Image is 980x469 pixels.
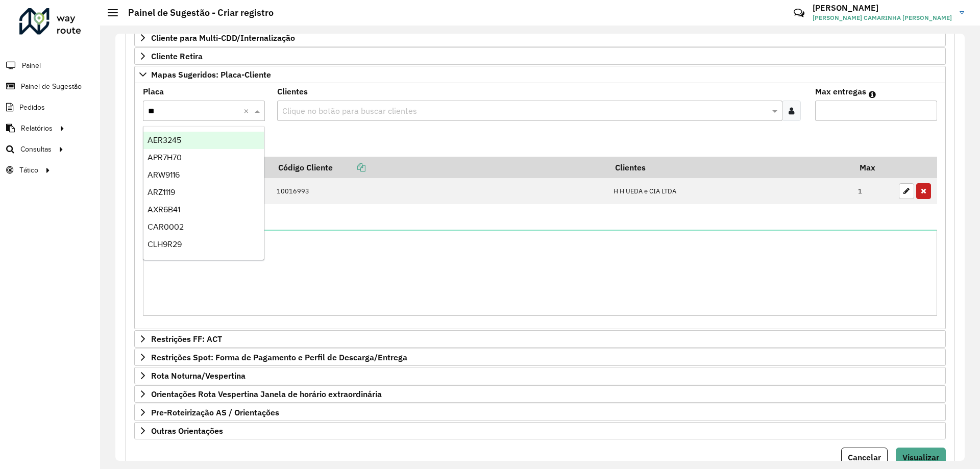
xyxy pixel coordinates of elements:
[134,367,946,384] a: Rota Noturna/Vespertina
[22,60,41,71] span: Painel
[20,144,52,155] span: Consultas
[151,34,295,42] span: Cliente para Multi-CDD/Internalização
[134,385,946,403] a: Orientações Rota Vespertina Janela de horário extraordinária
[151,52,203,60] span: Cliente Retira
[848,452,881,462] span: Cancelar
[608,157,852,178] th: Clientes
[148,240,182,249] span: CLH9R29
[134,83,946,330] div: Mapas Sugeridos: Placa-Cliente
[19,165,38,176] span: Tático
[143,85,164,97] label: Placa
[333,162,365,172] a: Copiar
[151,335,222,343] span: Restrições FF: ACT
[271,178,608,205] td: 10016993
[134,66,946,83] a: Mapas Sugeridos: Placa-Cliente
[608,178,852,205] td: H H UEDA e CIA LTDA
[151,408,279,416] span: Pre-Roteirização AS / Orientações
[788,2,810,24] a: Contato Rápido
[148,223,184,231] span: CAR0002
[134,404,946,421] a: Pre-Roteirização AS / Orientações
[815,85,866,97] label: Max entregas
[853,157,894,178] th: Max
[148,153,182,162] span: APR7H70
[21,123,53,134] span: Relatórios
[143,126,264,260] ng-dropdown-panel: Options list
[134,349,946,366] a: Restrições Spot: Forma de Pagamento e Perfil de Descarga/Entrega
[151,372,246,380] span: Rota Noturna/Vespertina
[869,90,876,98] em: Máximo de clientes que serão colocados na mesma rota com os clientes informados
[243,105,252,117] span: Clear all
[853,178,894,205] td: 1
[151,70,271,79] span: Mapas Sugeridos: Placa-Cliente
[148,136,181,144] span: AER3245
[151,353,407,361] span: Restrições Spot: Forma de Pagamento e Perfil de Descarga/Entrega
[271,157,608,178] th: Código Cliente
[19,102,45,113] span: Pedidos
[813,3,952,13] h3: [PERSON_NAME]
[277,85,308,97] label: Clientes
[148,205,180,214] span: AXR6B41
[151,427,223,435] span: Outras Orientações
[148,170,180,179] span: ARW9116
[841,448,888,467] button: Cancelar
[813,13,952,22] span: [PERSON_NAME] CAMARINHA [PERSON_NAME]
[21,81,82,92] span: Painel de Sugestão
[134,29,946,46] a: Cliente para Multi-CDD/Internalização
[134,47,946,65] a: Cliente Retira
[148,188,175,196] span: ARZ1119
[902,452,939,462] span: Visualizar
[134,330,946,348] a: Restrições FF: ACT
[118,7,274,18] h2: Painel de Sugestão - Criar registro
[896,448,946,467] button: Visualizar
[151,390,382,398] span: Orientações Rota Vespertina Janela de horário extraordinária
[134,422,946,439] a: Outras Orientações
